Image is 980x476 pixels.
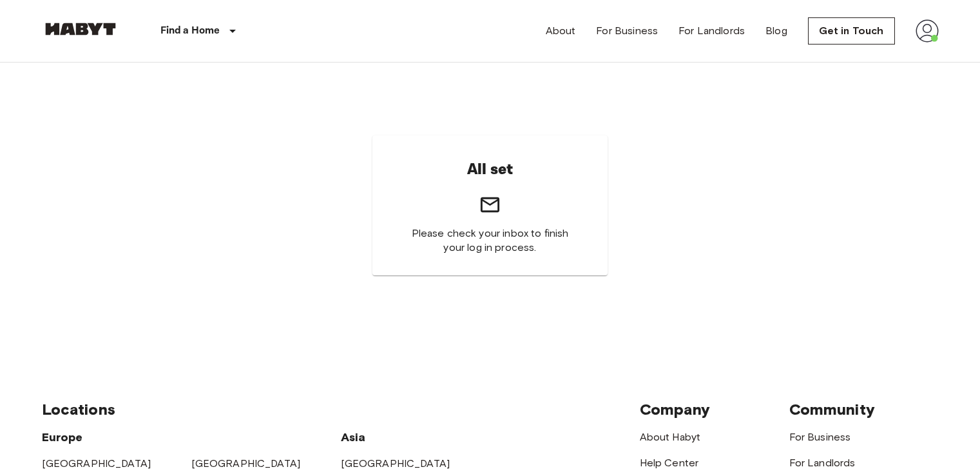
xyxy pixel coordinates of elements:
[765,23,787,39] a: Blog
[596,23,658,39] a: For Business
[341,430,366,444] span: Asia
[403,226,577,255] span: Please check your inbox to finish your log in process.
[42,430,83,444] span: Europe
[42,400,115,419] span: Locations
[42,23,119,35] img: Habyt
[160,23,220,39] p: Find a Home
[42,457,151,470] a: [GEOGRAPHIC_DATA]
[341,457,450,470] a: [GEOGRAPHIC_DATA]
[678,23,745,39] a: For Landlords
[546,23,576,39] a: About
[640,457,699,469] a: Help Center
[789,457,856,469] a: For Landlords
[191,457,301,470] a: [GEOGRAPHIC_DATA]
[916,19,939,43] img: avatar
[640,431,701,443] a: About Habyt
[789,431,851,443] a: For Business
[789,400,875,419] span: Community
[640,400,711,419] span: Company
[808,17,895,45] a: Get in Touch
[467,156,514,183] h6: All set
